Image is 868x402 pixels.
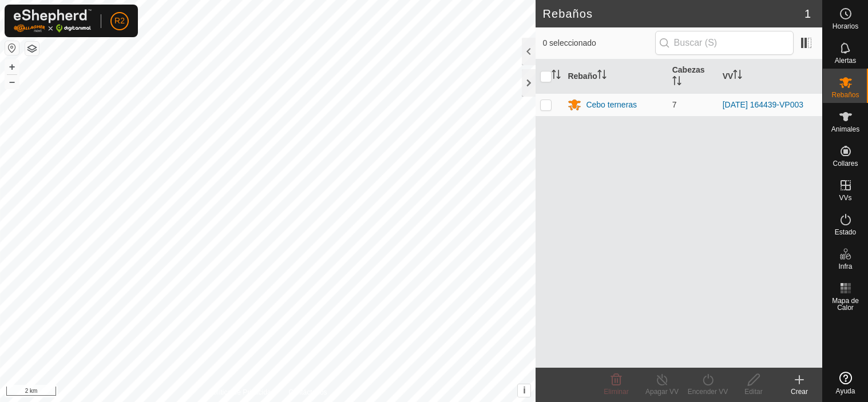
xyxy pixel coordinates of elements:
p-sorticon: Activar para ordenar [672,78,681,87]
a: Política de Privacidad [209,387,275,397]
p-sorticon: Activar para ordenar [597,71,607,81]
button: Capas del Mapa [25,42,39,55]
th: Cabezas [668,59,718,94]
input: Buscar (S) [655,31,794,55]
button: + [5,60,19,74]
span: Animales [831,126,859,133]
img: Logo Gallagher [14,9,92,33]
span: Rebaños [831,91,859,98]
h2: Rebaños [542,7,804,21]
button: i [518,384,530,397]
div: Editar [731,387,776,397]
span: i [523,385,525,395]
span: Infra [838,263,852,270]
a: Contáctenos [288,387,327,397]
span: Collares [833,160,858,167]
th: VV [718,59,822,94]
span: VVs [839,194,851,201]
div: Cebo terneras [586,99,637,111]
a: Ayuda [823,367,868,399]
span: 7 [672,100,677,109]
span: Horarios [833,23,858,30]
span: Eliminar [604,388,628,396]
span: Ayuda [836,388,855,395]
th: Rebaño [563,59,667,94]
button: – [5,75,19,89]
div: Crear [776,387,822,397]
span: R2 [114,15,125,27]
div: Apagar VV [639,387,685,397]
span: Alertas [835,57,856,64]
span: 0 seleccionado [542,37,655,49]
div: Encender VV [685,387,731,397]
span: Estado [835,229,856,236]
button: Restablecer Mapa [5,41,19,55]
a: [DATE] 164439-VP003 [723,100,803,109]
span: 1 [804,5,811,22]
span: Mapa de Calor [826,297,865,311]
p-sorticon: Activar para ordenar [733,71,742,81]
p-sorticon: Activar para ordenar [552,71,561,81]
